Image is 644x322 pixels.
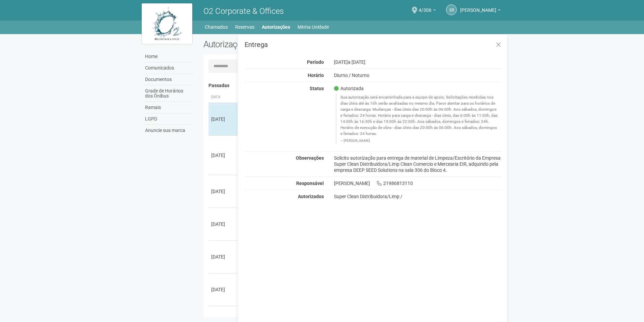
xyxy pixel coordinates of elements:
strong: Horário [308,73,324,78]
div: [PERSON_NAME] 21986813110 [329,180,507,186]
div: Super Clean Distribuidora/Limp / [334,193,502,199]
div: [DATE] [211,253,236,260]
a: Grade de Horários dos Ônibus [143,85,193,102]
a: Home [143,51,193,62]
span: 4/306 [419,1,431,13]
span: O2 Corporate & Offices [203,6,284,16]
a: 4/306 [419,8,436,14]
a: Ramais [143,102,193,113]
span: Sandro Ricardo Santos da Silva [460,1,496,13]
strong: Autorizados [298,194,324,199]
a: Comunicados [143,62,193,74]
span: a [DATE] [348,59,365,65]
div: [DATE] [211,152,236,159]
a: Minha Unidade [298,22,329,32]
strong: Responsável [296,181,324,186]
a: Documentos [143,74,193,85]
h3: Entrega [245,41,502,48]
div: [DATE] [329,59,507,65]
img: logo.jpg [142,3,192,44]
div: Diurno / Noturno [329,72,507,78]
div: [DATE] [211,116,236,123]
a: SR [446,4,457,15]
a: [PERSON_NAME] [460,8,501,14]
blockquote: Sua autorização será encaminhada para a equipe de apoio. Solicitações recebidas nos dias úteis at... [336,93,502,144]
h4: Passadas [208,83,498,88]
strong: Observações [296,155,324,161]
a: Reservas [235,22,254,32]
strong: Período [307,59,324,65]
span: Autorizada [334,85,364,91]
a: Autorizações [262,22,290,32]
a: Chamados [205,22,228,32]
div: [DATE] [211,188,236,195]
footer: [PERSON_NAME] [340,138,499,143]
th: Data [208,92,239,103]
a: LGPD [143,113,193,125]
h2: Autorizações [203,39,348,49]
strong: Status [310,86,324,91]
a: Anuncie sua marca [143,125,193,136]
div: [DATE] [211,221,236,227]
div: Solicito autorização para entrega de material de Limpeza/Escritório da Empresa Super Clean Distri... [329,155,507,173]
div: [DATE] [211,286,236,293]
